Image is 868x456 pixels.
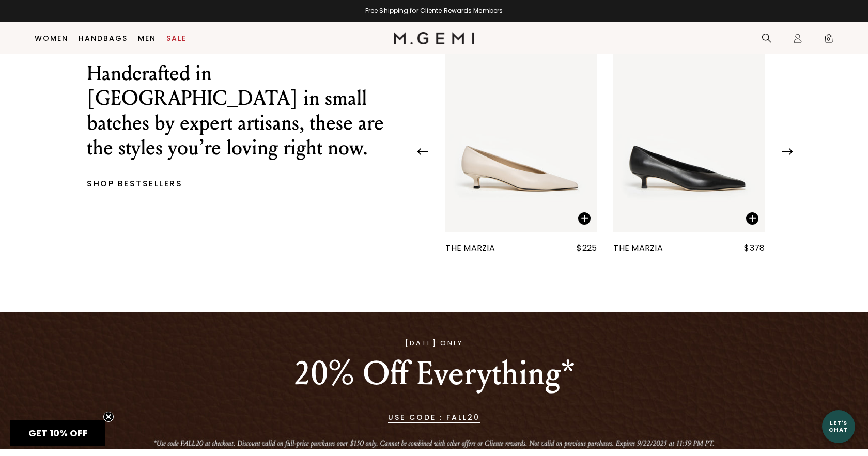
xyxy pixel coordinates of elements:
div: GET 10% OFFClose teaser [10,420,105,446]
a: Men [138,34,156,42]
a: The Marzia The Marzia$378 [613,30,765,255]
a: The Marzia The Marzia$225 [445,30,597,255]
a: Handbags [79,34,128,42]
p: 20% Off Everything* [293,355,576,392]
img: The Marzia [445,30,597,232]
div: 17 / 25 [412,30,798,255]
p: SHOP BESTSELLERS [87,181,396,187]
img: The Marzia [613,30,765,232]
span: GET 10% OFF [28,427,88,439]
img: M.Gemi [394,32,475,44]
a: BESTSELLERS Handcrafted in [GEOGRAPHIC_DATA] in small batches by expert artisans, these are the s... [54,30,396,267]
p: Handcrafted in [GEOGRAPHIC_DATA] in small batches by expert artisans, these are the styles you’re... [87,61,396,160]
div: $378 [744,242,765,255]
a: Women [35,34,68,42]
div: The Marzia [445,242,495,255]
div: Let's Chat [822,420,855,433]
img: Next Arrow [782,148,793,155]
div: $225 [577,242,597,255]
p: [DATE] ONLY [293,338,576,349]
a: Sale [166,34,187,42]
img: Previous Arrow [417,148,428,155]
a: USE CODE : FALL20 [388,405,480,430]
div: The Marzia [613,242,663,255]
span: 0 [824,35,834,45]
button: Close teaser [103,412,114,422]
